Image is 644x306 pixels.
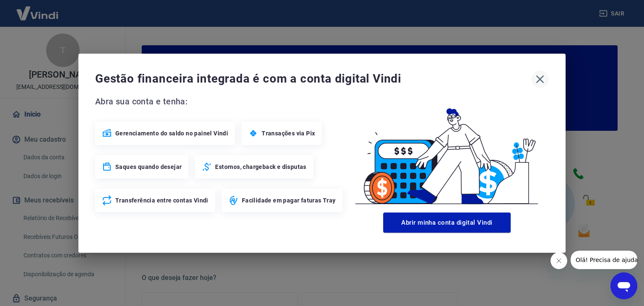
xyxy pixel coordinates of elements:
span: Olá! Precisa de ajuda? [5,6,70,13]
span: Saques quando desejar [115,163,182,171]
span: Transferência entre contas Vindi [115,196,208,205]
iframe: Fechar mensagem [551,252,567,269]
iframe: Botão para abrir a janela de mensagens [610,272,637,299]
button: Abrir minha conta digital Vindi [383,213,511,233]
span: Gestão financeira integrada é com a conta digital Vindi [95,70,531,87]
span: Transações via Pix [262,129,315,137]
img: Good Billing [345,95,549,209]
span: Abra sua conta e tenha: [95,95,345,108]
span: Facilidade em pagar faturas Tray [242,196,336,205]
iframe: Mensagem da empresa [571,251,637,269]
span: Estornos, chargeback e disputas [215,163,306,171]
span: Gerenciamento do saldo no painel Vindi [115,129,228,137]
